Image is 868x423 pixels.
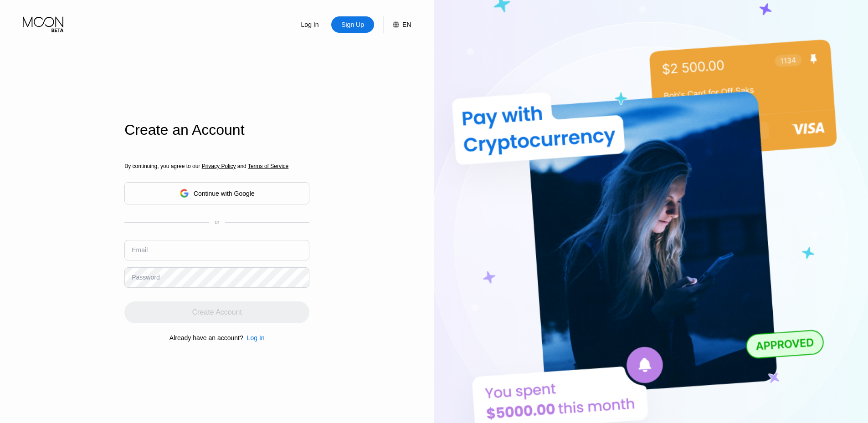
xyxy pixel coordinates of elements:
div: Password [132,274,159,281]
div: Sign Up [340,20,365,29]
div: Log In [288,16,331,33]
div: Log In [243,334,265,341]
div: Continue with Google [194,190,255,197]
div: Log In [247,334,265,341]
div: Already have an account? [169,334,243,341]
div: Create an Account [124,122,309,138]
span: Privacy Policy [202,163,236,169]
div: Email [132,246,148,254]
div: EN [402,21,411,28]
div: Sign Up [331,16,374,33]
span: Terms of Service [248,163,288,169]
div: Continue with Google [124,182,309,204]
div: Log In [300,20,320,29]
span: and [236,163,248,169]
div: EN [383,16,411,33]
div: By continuing, you agree to our [124,163,309,169]
div: or [215,219,220,225]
